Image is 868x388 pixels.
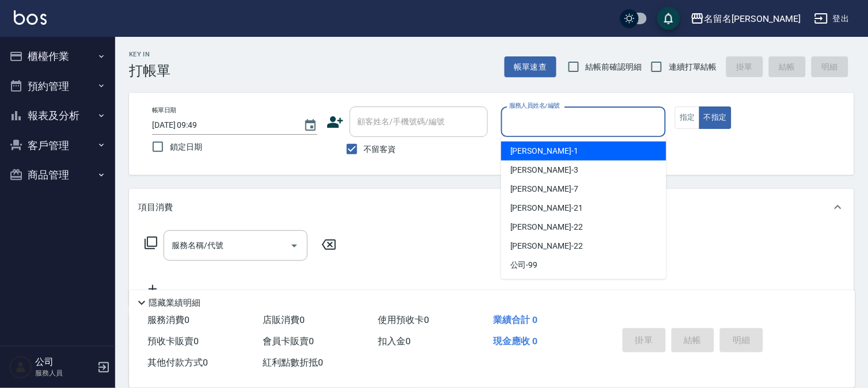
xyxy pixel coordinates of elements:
p: 項目消費 [138,201,173,214]
p: 隱藏業績明細 [149,297,200,309]
h5: 公司 [35,356,94,368]
button: 預約管理 [5,71,111,101]
span: 服務消費 0 [147,314,189,325]
span: [PERSON_NAME] -22 [510,240,583,252]
span: 紅利點數折抵 0 [263,357,323,368]
span: 結帳前確認明細 [586,61,642,73]
h3: 打帳單 [129,63,170,79]
span: 店販消費 0 [263,314,305,325]
button: 名留名[PERSON_NAME] [686,7,805,31]
span: 其他付款方式 0 [147,357,208,368]
span: 不留客資 [364,143,396,155]
h2: Key In [129,51,170,58]
span: 公司 -99 [510,259,538,271]
button: Open [285,237,304,255]
span: 預收卡販賣 0 [147,336,199,347]
button: save [657,7,680,30]
span: 會員卡販賣 0 [263,336,314,347]
span: 鎖定日期 [170,141,202,153]
span: [PERSON_NAME] -21 [510,202,583,214]
span: 現金應收 0 [493,336,537,347]
button: 指定 [675,106,700,129]
button: 櫃檯作業 [5,41,111,71]
span: 連續打單結帳 [669,61,717,73]
span: 扣入金 0 [378,336,411,347]
label: 服務人員姓名/編號 [509,101,560,110]
button: 客戶管理 [5,131,111,161]
img: Logo [14,10,47,25]
label: 帳單日期 [152,106,176,115]
button: 登出 [810,8,854,29]
span: [PERSON_NAME] -7 [510,183,578,195]
span: [PERSON_NAME] -22 [510,221,583,233]
span: [PERSON_NAME] -3 [510,164,578,176]
img: Person [9,356,32,379]
button: 不指定 [699,106,731,129]
button: Choose date, selected date is 2025-10-07 [297,112,324,139]
div: 項目消費 [129,189,854,226]
span: 使用預收卡 0 [378,314,429,325]
p: 服務人員 [35,368,94,378]
button: 商品管理 [5,160,111,190]
span: [PERSON_NAME] -1 [510,145,578,157]
div: 名留名[PERSON_NAME] [704,12,801,26]
input: YYYY/MM/DD hh:mm [152,116,292,135]
span: 業績合計 0 [493,314,537,325]
button: 帳單速查 [505,56,556,78]
button: 報表及分析 [5,101,111,131]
